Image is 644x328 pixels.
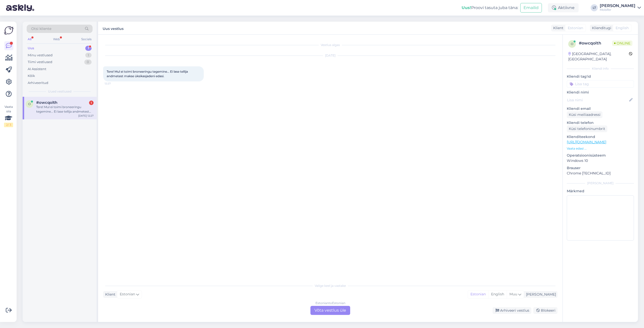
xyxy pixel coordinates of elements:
[533,307,557,314] div: Blokeeri
[28,80,48,85] div: Arhiveeritud
[600,8,635,12] div: Mobifer
[567,106,634,111] p: Kliendi email
[524,292,556,297] div: [PERSON_NAME]
[493,307,531,314] div: Arhiveeri vestlus
[567,165,634,171] p: Brauser
[28,60,52,65] div: Tiimi vestlused
[28,46,34,51] div: Uus
[567,153,634,158] p: Operatsioonisüsteem
[567,146,634,151] p: Vaata edasi ...
[36,105,94,114] div: Tere! Mul ei toimi broneeringu tegemine... Ei lase tellija andmetest makse üksikasjadeni edasi.
[509,292,517,296] span: Muu
[103,25,124,31] label: Uus vestlus
[616,25,629,31] span: English
[567,74,634,79] p: Kliendi tag'id
[107,70,189,78] span: Tere! Mul ei toimi broneeringu tegemine... Ei lase tellija andmetest makse üksikasjadeni edasi.
[579,40,612,46] div: # owcqolth
[103,43,557,47] div: Vestlus algas
[567,120,634,125] p: Kliendi telefon
[85,46,92,51] div: 1
[567,90,634,95] p: Kliendi nimi
[80,36,93,42] div: Socials
[567,140,606,144] a: [URL][DOMAIN_NAME]
[31,26,51,31] span: Otsi kliente
[4,105,13,127] div: Vaata siia
[89,101,94,105] div: 1
[103,284,557,288] div: Valige keel ja vastake
[84,60,92,65] div: 0
[567,125,607,132] div: Küsi telefoninumbrit
[103,53,557,58] div: [DATE]
[567,181,634,185] div: [PERSON_NAME]
[567,158,634,163] p: Windows 10
[571,42,573,46] span: o
[567,134,634,139] p: Klienditeekond
[52,36,61,42] div: Web
[548,3,579,12] div: Aktiivne
[591,4,598,11] div: LT
[36,100,57,105] span: #owcqolth
[520,3,542,13] button: Emailid
[28,53,53,58] div: Minu vestlused
[488,291,507,298] div: English
[48,89,71,94] span: Uued vestlused
[120,292,135,297] span: Estonian
[78,114,94,118] div: [DATE] 12:27
[310,306,350,315] div: Võta vestlus üle
[567,189,634,194] p: Märkmed
[85,53,92,58] div: 1
[27,36,32,42] div: All
[28,102,31,106] span: o
[28,67,46,72] div: AI Assistent
[600,4,635,8] div: [PERSON_NAME]
[567,66,634,71] div: Kliendi info
[4,123,13,127] div: 2 / 3
[567,80,634,88] input: Lisa tag
[105,82,124,85] span: 12:27
[590,25,611,31] div: Klienditugi
[103,292,115,297] div: Klient
[462,5,471,10] b: Uus!
[612,40,632,46] span: Online
[568,25,583,31] span: Estonian
[568,51,629,62] div: [GEOGRAPHIC_DATA], [GEOGRAPHIC_DATA]
[462,5,518,11] div: Proovi tasuta juba täna:
[28,73,35,78] div: Kõik
[315,301,345,305] div: Estonian to Estonian
[468,291,488,298] div: Estonian
[567,171,634,176] p: Chrome [TECHNICAL_ID]
[4,26,14,35] img: Askly Logo
[600,4,641,12] a: [PERSON_NAME]Mobifer
[551,25,563,31] div: Klient
[567,111,602,118] div: Küsi meiliaadressi
[567,97,628,103] input: Lisa nimi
